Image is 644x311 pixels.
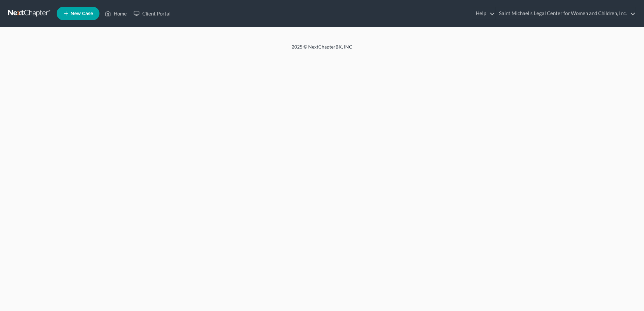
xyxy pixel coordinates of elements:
div: 2025 © NextChapterBK, INC [130,43,514,56]
a: Client Portal [130,7,174,20]
a: Saint Michael's Legal Center for Women and Children, Inc. [496,7,636,20]
new-legal-case-button: New Case [57,7,99,20]
a: Help [472,7,495,20]
a: Home [101,7,130,20]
